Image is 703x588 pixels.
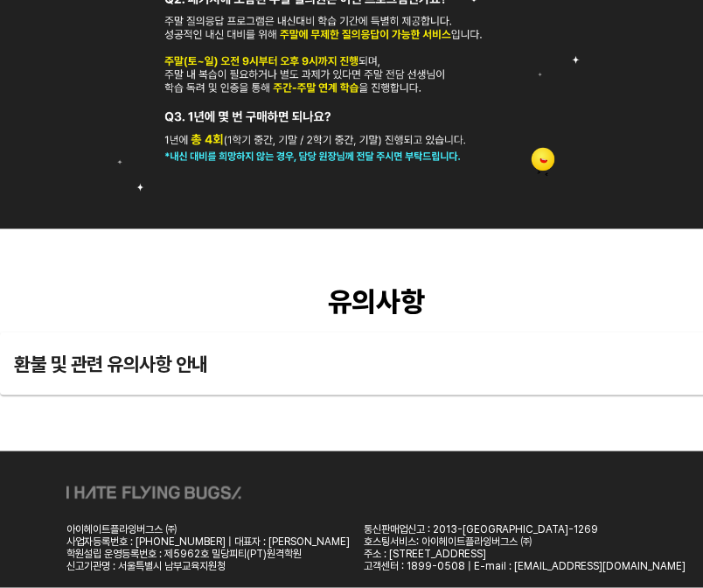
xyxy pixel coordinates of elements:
div: 통신판매업신고 : 2013-[GEOGRAPHIC_DATA]-1269 [364,523,686,535]
img: ihateflyingbugs [66,486,241,500]
div: 주소 : [STREET_ADDRESS] [364,548,686,560]
div: 신고기관명 : 서울특별시 남부교육지원청 [66,560,350,572]
div: 아이헤이트플라잉버그스 ㈜ [66,523,350,535]
div: 사업자등록번호 : [PHONE_NUMBER] | 대표자 : [PERSON_NAME] [66,535,350,548]
div: 고객센터 : 1899-0508 | E-mail : [EMAIL_ADDRESS][DOMAIN_NAME] [364,560,686,572]
div: 학원설립 운영등록번호 : 제5962호 밀당피티(PT)원격학원 [66,548,350,560]
div: 호스팅서비스: 아이헤이트플라잉버그스 ㈜ [364,535,686,548]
